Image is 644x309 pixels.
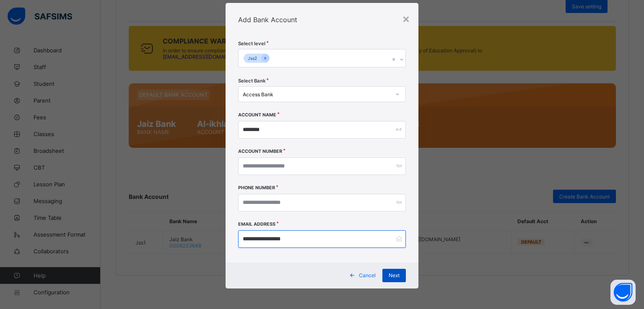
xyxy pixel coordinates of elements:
div: Access Bank [243,91,391,97]
span: Add Bank Account [238,15,297,24]
div: × [402,11,410,26]
label: Email Address [238,221,275,227]
span: Select Bank [238,78,265,84]
span: Next [389,272,400,278]
label: Account Number [238,149,282,154]
div: Jss2 [244,54,261,63]
label: Account Name [238,112,276,118]
span: Select level [238,41,265,46]
label: Phone Number [238,185,275,191]
span: Cancel [359,272,376,278]
button: Open asap [610,280,636,305]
